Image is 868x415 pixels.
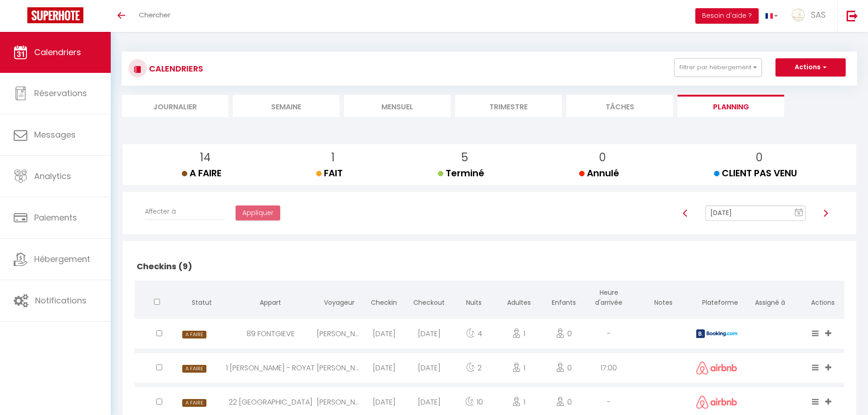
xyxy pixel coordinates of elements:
[34,253,90,265] span: Hébergement
[224,319,317,348] div: 89 FONTGIEVE
[579,167,619,179] span: Annulé
[182,399,206,407] span: A FAIRE
[541,281,586,317] th: Enfants
[695,8,759,24] button: Besoin d'aide ?
[182,365,206,373] span: A FAIRE
[224,353,317,383] div: 1 [PERSON_NAME] - ROYAT
[586,319,632,348] div: -
[438,167,484,179] span: Terminé
[139,10,170,20] span: Chercher
[236,205,280,221] button: Appliquer
[586,149,619,166] p: 0
[847,10,858,21] img: logout
[316,167,343,179] span: FAIT
[696,361,737,374] img: airbnb2.png
[721,149,797,166] p: 0
[362,281,407,317] th: Checkin
[696,329,737,338] img: booking2.png
[714,167,797,179] span: CLIENT PAS VENU
[233,95,339,117] li: Semaine
[34,212,77,223] span: Paiements
[497,319,542,348] div: 1
[802,281,844,317] th: Actions
[632,281,695,317] th: Notes
[34,87,87,99] span: Réservations
[182,331,206,338] span: A FAIRE
[27,7,83,23] img: Super Booking
[674,58,762,77] button: Filtrer par hébergement
[738,281,801,317] th: Assigné à
[192,298,212,307] span: Statut
[452,353,497,383] div: 2
[497,281,542,317] th: Adultes
[586,353,632,383] div: 17:00
[35,295,87,306] span: Notifications
[260,298,281,307] span: Appart
[798,211,800,215] text: 9
[406,281,452,317] th: Checkout
[317,319,362,348] div: [PERSON_NAME]
[541,353,586,383] div: 0
[678,95,784,117] li: Planning
[324,149,343,166] p: 1
[406,353,452,383] div: [DATE]
[696,395,737,409] img: airbnb2.png
[541,319,586,348] div: 0
[695,281,738,317] th: Plateforme
[455,95,562,117] li: Trimestre
[445,149,484,166] p: 5
[362,353,407,383] div: [DATE]
[362,319,407,348] div: [DATE]
[452,319,497,348] div: 4
[776,58,846,77] button: Actions
[791,8,805,22] img: ...
[34,46,81,58] span: Calendriers
[452,281,497,317] th: Nuits
[682,210,689,217] img: arrow-left3.svg
[705,205,806,221] input: Select Date
[344,95,451,117] li: Mensuel
[147,58,203,79] h3: CALENDRIERS
[566,95,673,117] li: Tâches
[497,353,542,383] div: 1
[189,149,221,166] p: 14
[406,319,452,348] div: [DATE]
[811,9,826,20] span: SAS
[586,281,632,317] th: Heure d'arrivée
[822,210,829,217] img: arrow-right3.svg
[182,167,221,179] span: A FAIRE
[34,129,76,140] span: Messages
[34,170,71,182] span: Analytics
[317,281,362,317] th: Voyageur
[317,353,362,383] div: [PERSON_NAME]
[122,95,228,117] li: Journalier
[134,252,844,281] h2: Checkins (9)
